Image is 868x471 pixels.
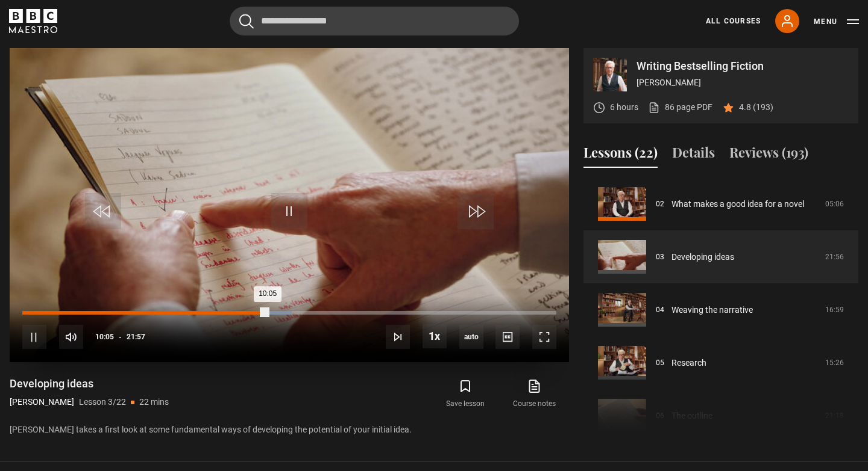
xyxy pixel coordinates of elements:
button: Captions [495,325,520,349]
button: Reviews (193) [729,143,808,168]
p: 22 mins [139,396,169,408]
div: Current quality: 720p [459,325,483,349]
svg: BBC Maestro [9,9,57,33]
a: Developing ideas [671,251,734,263]
button: Fullscreen [532,325,556,349]
p: Writing Bestselling Fiction [637,61,849,72]
p: Lesson 3/22 [79,396,126,408]
a: All Courses [706,16,761,26]
h1: Developing ideas [10,377,169,391]
span: 10:05 [95,326,114,348]
span: 21:57 [127,326,145,348]
button: Next Lesson [386,325,410,349]
button: Toggle navigation [814,16,859,28]
a: 86 page PDF [648,101,712,114]
span: - [119,333,122,341]
button: Playback Rate [423,324,447,348]
p: 4.8 (193) [739,101,773,114]
a: Course notes [500,377,569,411]
button: Lessons (22) [583,143,658,168]
a: Research [671,357,706,369]
span: auto [459,325,483,349]
a: What makes a good idea for a novel [671,198,804,211]
button: Pause [22,325,46,349]
button: Submit the search query [239,14,254,29]
p: [PERSON_NAME] takes a first look at some fundamental ways of developing the potential of your ini... [10,423,569,436]
p: [PERSON_NAME] [637,76,849,89]
p: [PERSON_NAME] [10,396,74,408]
input: Search [230,7,519,35]
button: Details [672,143,715,168]
a: Weaving the narrative [671,304,753,316]
video-js: Video Player [10,48,569,362]
button: Mute [59,325,83,349]
p: 6 hours [610,101,638,114]
button: Save lesson [431,377,500,411]
div: Progress Bar [22,311,556,315]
